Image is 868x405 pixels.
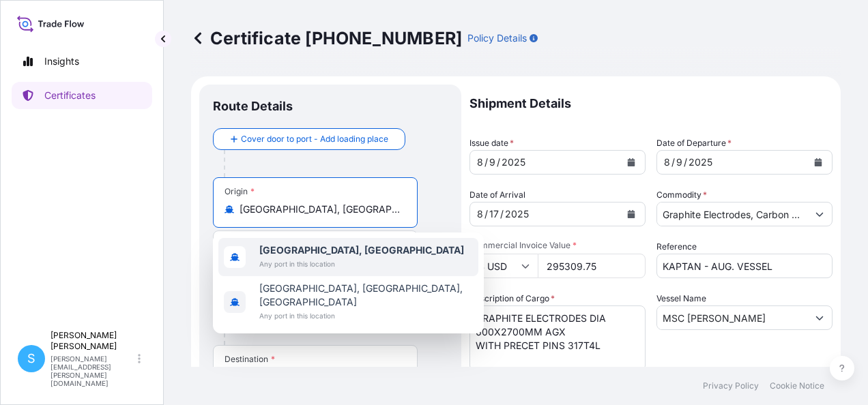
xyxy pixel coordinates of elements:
p: Policy Details [467,31,527,45]
input: Type to search vessel name or IMO [657,305,807,330]
div: Origin [225,186,255,197]
div: day, [488,154,497,170]
span: Any port in this location [259,257,464,271]
p: Cookie Notice [770,380,824,391]
div: month, [476,154,484,170]
div: month, [476,206,484,222]
div: month, [663,154,671,170]
div: / [484,206,488,222]
b: [GEOGRAPHIC_DATA], [GEOGRAPHIC_DATA] [259,244,464,256]
button: Calendar [620,151,642,173]
p: [PERSON_NAME][EMAIL_ADDRESS][PERSON_NAME][DOMAIN_NAME] [50,355,135,387]
label: Reference [656,240,697,254]
div: / [500,206,504,222]
input: Enter booking reference [656,254,833,278]
p: Route Details [213,98,293,115]
span: Commercial Invoice Value [469,240,646,251]
textarea: GRAPHITE ELECTRODES DIA 600X2700MM AGX WITH PRECET PINS 317T4L [469,305,646,371]
div: / [684,154,687,170]
label: Commodity [656,188,707,202]
div: / [497,154,500,170]
span: [GEOGRAPHIC_DATA], [GEOGRAPHIC_DATA], [GEOGRAPHIC_DATA] [259,282,473,309]
input: Origin [240,202,401,216]
div: Show suggestions [213,232,484,333]
p: Shipment Details [469,85,833,123]
button: Calendar [620,203,642,225]
input: Text to appear on certificate [213,230,418,255]
div: year, [687,154,714,170]
span: S [27,352,35,365]
p: [PERSON_NAME] [PERSON_NAME] [50,330,135,352]
div: year, [500,154,527,170]
div: / [484,154,488,170]
p: Certificates [44,89,96,102]
span: Date of Departure [656,136,732,150]
label: Vessel Name [656,292,706,305]
button: Show suggestions [807,305,832,330]
input: Type to search commodity [657,202,807,226]
div: / [671,154,675,170]
div: day, [488,206,500,222]
span: Date of Arrival [469,188,525,202]
label: Description of Cargo [469,292,555,305]
button: Show suggestions [807,202,832,226]
div: day, [675,154,684,170]
p: Privacy Policy [703,380,759,391]
p: Insights [44,55,79,68]
p: Certificate [PHONE_NUMBER] [191,27,462,49]
span: Issue date [469,136,514,150]
span: Any port in this location [259,309,473,322]
span: Cover door to port - Add loading place [241,132,388,146]
div: Destination [225,354,275,365]
button: Calendar [807,151,829,173]
div: year, [504,206,530,222]
input: Enter amount [538,254,646,278]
